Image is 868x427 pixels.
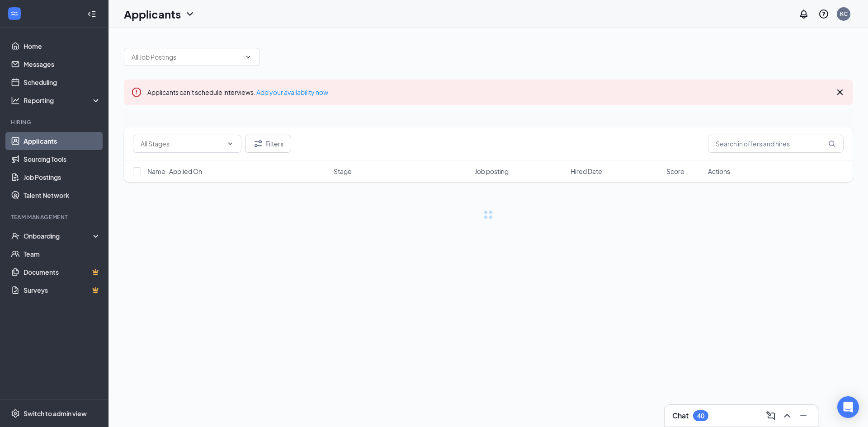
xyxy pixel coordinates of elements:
[24,96,101,105] div: Reporting
[132,52,241,62] input: All Job Postings
[708,167,730,176] span: Actions
[798,9,809,19] svg: Notifications
[147,167,202,176] span: Name · Applied On
[24,245,101,263] a: Team
[245,135,291,153] button: Filter Filters
[782,410,793,421] svg: ChevronUp
[10,9,19,18] svg: WorkstreamLogo
[24,186,101,204] a: Talent Network
[11,96,20,105] svg: Analysis
[24,168,101,186] a: Job Postings
[24,132,101,150] a: Applicants
[24,231,93,240] div: Onboarding
[11,118,99,126] div: Hiring
[253,138,264,149] svg: Filter
[245,53,252,61] svg: ChevronDown
[124,6,181,22] h1: Applicants
[840,10,848,18] div: KC
[226,140,234,147] svg: ChevronDown
[24,281,101,299] a: SurveysCrown
[672,411,689,421] h3: Chat
[666,167,684,176] span: Score
[798,410,809,421] svg: Minimize
[475,167,509,176] span: Job posting
[837,396,859,418] div: Open Intercom Messenger
[11,231,20,240] svg: UserCheck
[24,263,101,281] a: DocumentsCrown
[780,408,794,423] button: ChevronUp
[708,135,844,153] input: Search in offers and hires
[571,167,602,176] span: Hired Date
[796,408,811,423] button: Minimize
[24,55,101,73] a: Messages
[87,9,96,19] svg: Collapse
[184,9,195,19] svg: ChevronDown
[24,409,87,418] div: Switch to admin view
[764,408,778,423] button: ComposeMessage
[835,87,845,98] svg: Cross
[828,140,835,147] svg: MagnifyingGlass
[11,213,99,221] div: Team Management
[141,139,223,149] input: All Stages
[11,409,20,418] svg: Settings
[24,150,101,168] a: Sourcing Tools
[334,167,352,176] span: Stage
[765,410,776,421] svg: ComposeMessage
[256,88,328,96] a: Add your availability now
[147,88,328,96] span: Applicants can't schedule interviews.
[131,87,142,98] svg: Error
[24,73,101,91] a: Scheduling
[24,37,101,55] a: Home
[697,412,704,420] div: 40
[818,9,829,19] svg: QuestionInfo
